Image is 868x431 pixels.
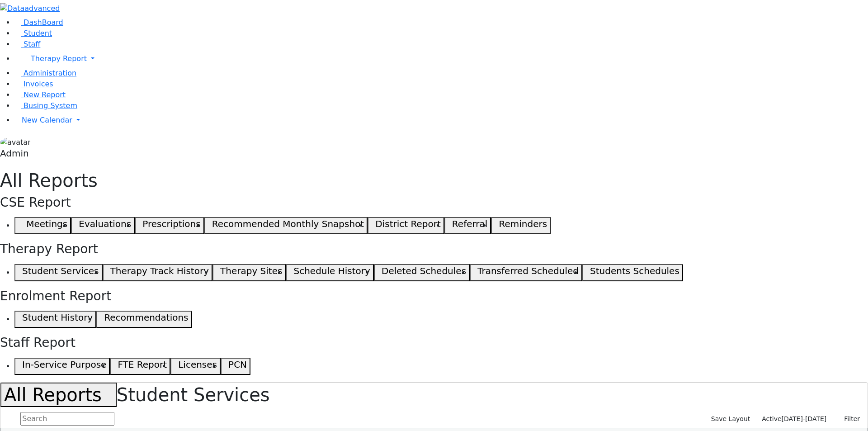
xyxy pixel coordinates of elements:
h5: Transferred Scheduled [477,265,579,276]
button: Meetings [14,217,71,234]
h5: PCN [228,359,247,370]
a: DashBoard [14,18,63,27]
button: Therapy Track History [103,264,212,281]
a: Busing System [14,101,77,110]
button: Referral [444,217,491,234]
a: Invoices [14,80,53,88]
button: Schedule History [286,264,373,281]
h5: Licenses [178,359,217,370]
button: In-Service Purpose [14,358,110,375]
span: Active [762,415,781,422]
button: District Report [368,217,444,234]
span: Student [24,29,52,38]
button: Student Services [14,264,103,281]
h5: Reminders [499,218,547,229]
button: Recommended Monthly Snapshot [204,217,368,234]
h5: FTE Report [118,359,167,370]
h5: Student History [22,312,93,323]
a: Student [14,29,52,38]
span: [DATE]-[DATE] [782,415,827,422]
button: Therapy Sites [212,264,286,281]
span: Therapy Report [31,54,87,63]
span: Busing System [24,101,77,110]
a: New Calendar [14,111,868,129]
h5: District Report [375,218,441,229]
h5: Therapy Track History [110,265,209,276]
input: Search [20,412,114,426]
button: PCN [221,358,250,375]
button: Students Schedules [582,264,683,281]
h5: Deleted Schedules [382,265,466,276]
button: Reminders [491,217,551,234]
span: DashBoard [24,18,63,27]
h5: Meetings [26,218,67,229]
h1: Student Services [0,383,868,407]
span: New Calendar [22,116,72,124]
a: New Report [14,90,66,99]
h5: Evaluations [79,218,131,229]
button: Deleted Schedules [374,264,470,281]
button: Student History [14,311,96,328]
h5: In-Service Purpose [22,359,106,370]
h5: Recommended Monthly Snapshot [212,218,364,229]
button: Recommendations [96,311,192,328]
span: Staff [24,40,40,48]
button: Evaluations [71,217,135,234]
button: Licenses [170,358,221,375]
button: Save Layout [707,412,754,426]
h5: Recommendations [104,312,188,323]
h5: Prescriptions [142,218,200,229]
button: Filter [832,412,864,426]
span: Administration [24,69,76,77]
span: New Report [24,90,66,99]
button: Transferred Scheduled [470,264,582,281]
h5: Referral [452,218,488,229]
span: Invoices [24,80,53,88]
a: Administration [14,69,76,77]
h5: Students Schedules [590,265,679,276]
a: Therapy Report [14,50,868,68]
h5: Therapy Sites [220,265,282,276]
a: Staff [14,40,40,48]
h5: Student Services [22,265,99,276]
button: Prescriptions [135,217,204,234]
button: FTE Report [110,358,170,375]
button: All Reports [0,383,117,407]
h5: Schedule History [294,265,370,276]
